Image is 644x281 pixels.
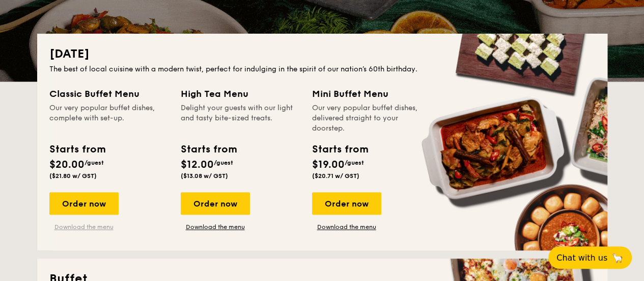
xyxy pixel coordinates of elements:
div: High Tea Menu [181,87,300,101]
span: ($21.80 w/ GST) [49,172,97,180]
a: Download the menu [312,223,381,231]
span: Chat with us [556,253,607,263]
h2: [DATE] [49,46,595,62]
div: Order now [49,192,119,215]
div: Starts from [49,142,105,157]
span: /guest [345,159,364,166]
span: 🦙 [611,252,624,264]
div: Starts from [181,142,236,157]
span: $12.00 [181,159,214,171]
div: Classic Buffet Menu [49,87,169,101]
span: /guest [85,159,104,166]
div: Mini Buffet Menu [312,87,431,101]
div: Our very popular buffet dishes, delivered straight to your doorstep. [312,103,431,134]
span: ($13.08 w/ GST) [181,172,228,180]
span: ($20.71 w/ GST) [312,172,359,180]
div: Starts from [312,142,368,157]
div: Order now [181,192,250,215]
a: Download the menu [181,223,250,231]
div: The best of local cuisine with a modern twist, perfect for indulging in the spirit of our nation’... [49,64,595,74]
div: Order now [312,192,381,215]
span: /guest [214,159,233,166]
span: $19.00 [312,159,345,171]
span: $20.00 [49,159,85,171]
a: Download the menu [49,223,119,231]
div: Delight your guests with our light and tasty bite-sized treats. [181,103,300,134]
button: Chat with us🦙 [548,246,632,269]
div: Our very popular buffet dishes, complete with set-up. [49,103,169,134]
